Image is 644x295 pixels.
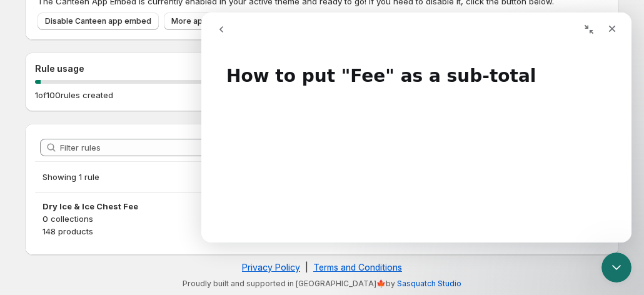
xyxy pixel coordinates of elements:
[43,225,601,237] p: 148 products
[35,89,113,101] p: 1 of 100 rules created
[397,279,461,288] a: Sasquatch Studio
[35,62,609,75] h2: Rule usage
[305,262,308,272] span: |
[45,16,151,26] span: Disable Canteen app embed
[43,212,601,225] p: 0 collections
[164,12,247,30] a: More app settings
[31,279,613,289] p: Proudly built and supported in [GEOGRAPHIC_DATA]🍁by
[242,262,300,272] a: Privacy Policy
[313,262,402,272] a: Terms and Conditions
[60,139,604,156] input: Filter rules
[201,12,631,242] iframe: Intercom live chat
[43,172,99,182] span: Showing 1 rule
[38,12,159,30] a: Disable Canteen app embed
[171,16,239,26] span: More app settings
[601,252,631,282] iframe: Intercom live chat
[43,200,601,212] h3: Dry Ice & Ice Chest Fee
